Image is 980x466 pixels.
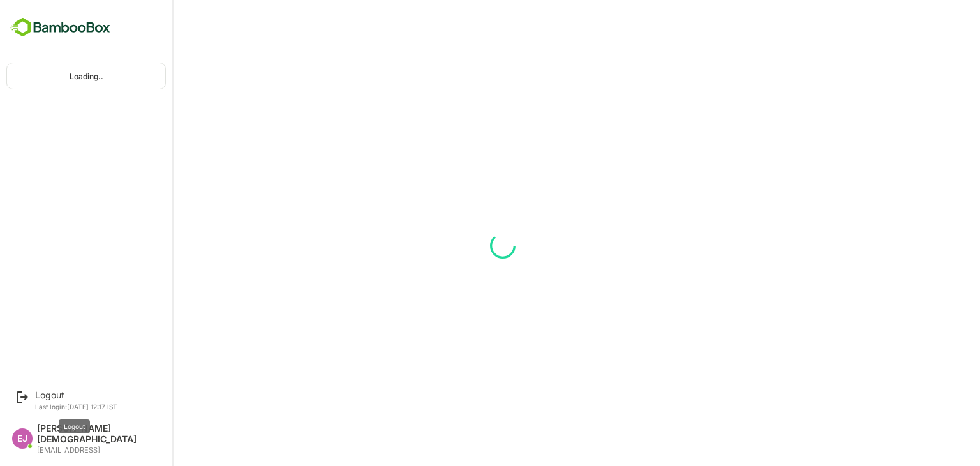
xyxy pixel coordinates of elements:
[35,389,117,400] div: Logout
[37,446,160,455] div: [EMAIL_ADDRESS]
[6,15,114,40] img: BambooboxFullLogoMark.5f36c76dfaba33ec1ec1367b70bb1252.svg
[7,63,165,89] div: Loading..
[35,403,117,410] p: Last login: [DATE] 12:17 IST
[12,428,33,449] div: EJ
[37,423,160,445] div: [PERSON_NAME][DEMOGRAPHIC_DATA]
